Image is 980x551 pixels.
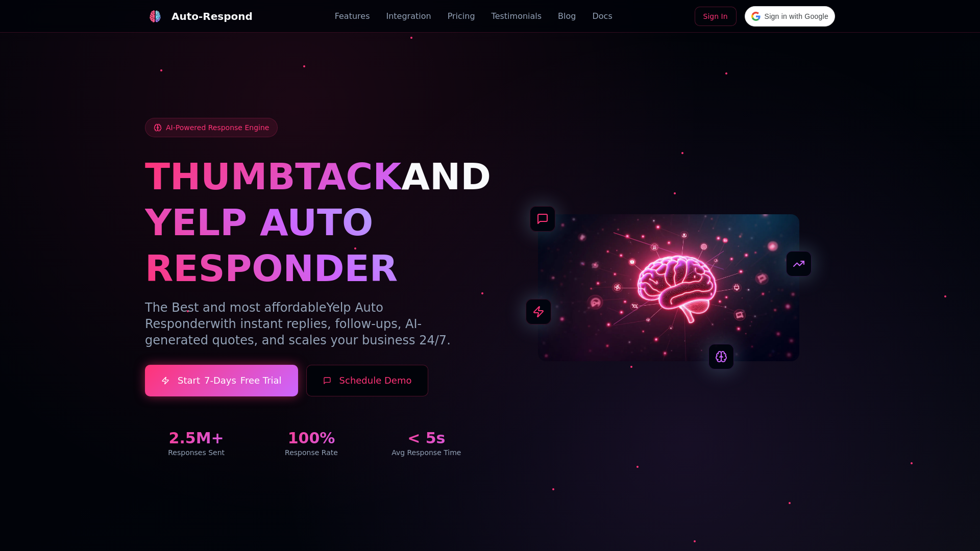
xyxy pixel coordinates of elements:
span: Yelp Auto Responder [145,300,383,331]
span: THUMBTACK [145,155,401,198]
a: Pricing [448,10,475,22]
button: Schedule Demo [306,365,429,396]
span: 7-Days [204,373,236,388]
img: Auto-Respond Logo [149,10,162,23]
img: AI Neural Network Brain [538,214,799,361]
h1: YELP AUTO RESPONDER [145,199,478,291]
span: AI-Powered Response Engine [166,122,269,133]
a: Sign In [695,7,737,26]
a: Integration [386,10,431,22]
span: AND [401,155,491,198]
div: Response Rate [260,447,362,458]
div: Responses Sent [145,447,248,458]
a: Auto-Respond LogoAuto-Respond [145,6,253,27]
a: Features [335,10,370,22]
a: Blog [558,10,576,22]
span: Sign in with Google [765,11,828,22]
a: Testimonials [492,10,542,22]
div: 100% [260,429,362,447]
a: Docs [592,10,612,22]
div: 2.5M+ [145,429,248,447]
p: The Best and most affordable with instant replies, follow-ups, AI-generated quotes, and scales yo... [145,299,478,348]
div: < 5s [375,429,478,447]
div: Auto-Respond [171,9,253,23]
div: Sign in with Google [745,6,835,27]
a: Start7-DaysFree Trial [145,365,298,396]
div: Avg Response Time [375,447,478,458]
